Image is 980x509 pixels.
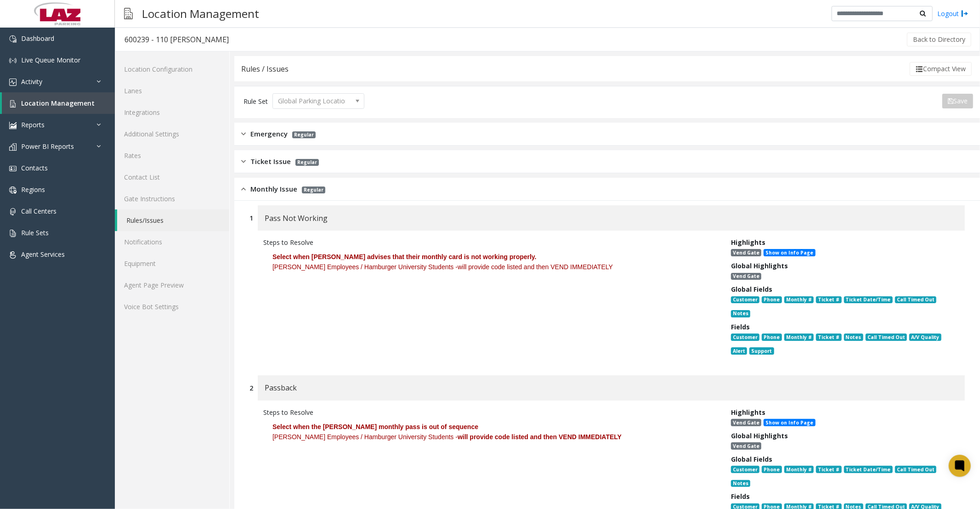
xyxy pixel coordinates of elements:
a: Equipment [115,253,229,274]
img: 'icon' [9,251,17,259]
a: Additional Settings [115,123,229,145]
span: Fields [731,322,750,331]
span: Ticket Date/Time [844,296,893,304]
img: 'icon' [9,122,17,129]
img: 'icon' [9,79,17,86]
span: Rule Sets [21,228,49,237]
img: 'icon' [9,57,17,64]
div: 1 [249,213,253,223]
span: Call Timed Out [866,334,907,341]
img: closed [241,129,246,139]
span: Call Timed Out [895,466,936,473]
span: [PERSON_NAME] Employees / Hamburger University Students - [272,263,458,271]
span: Customer [731,334,759,341]
div: 2 [249,383,253,393]
span: Notes [844,334,863,341]
img: 'icon' [9,165,17,172]
span: Ticket Date/Time [844,466,893,473]
span: Alert [731,347,747,355]
span: Reports [21,120,45,129]
span: Dashboard [21,34,54,43]
a: Location Configuration [115,58,229,80]
div: Steps to Resolve [263,407,717,417]
span: Activity [21,77,42,86]
span: Notes [731,480,750,487]
span: Agent Services [21,250,65,259]
span: Monthly Issue [250,184,297,194]
span: Customer [731,466,759,473]
a: Voice Bot Settings [115,296,229,317]
button: Save [942,94,973,108]
img: 'icon' [9,208,17,215]
span: Passback [265,382,297,394]
span: Vend Gate [731,442,761,450]
span: Vend Gate [731,273,761,280]
div: Steps to Resolve [263,238,717,247]
a: Rules/Issues [117,209,229,231]
span: Call Timed Out [895,296,936,304]
div: Rules / Issues [241,63,289,75]
span: Location Management [21,99,95,107]
font: Select when the [PERSON_NAME] monthly pass is out of sequence [272,423,478,430]
span: Highlights [731,408,765,417]
button: Compact View [910,62,972,76]
h3: Location Management [137,2,264,25]
a: Gate Instructions [115,188,229,209]
a: Agent Page Preview [115,274,229,296]
span: Global Highlights [731,261,788,270]
span: Regular [292,131,316,138]
span: Vend Gate [731,419,761,426]
span: Phone [762,334,782,341]
span: Vend Gate [731,249,761,256]
span: Phone [762,466,782,473]
a: Lanes [115,80,229,102]
img: opened [241,184,246,194]
a: Logout [937,9,969,18]
span: Global Fields [731,455,772,464]
span: Ticket # [816,466,841,473]
a: Integrations [115,102,229,123]
img: 'icon' [9,230,17,237]
img: 'icon' [9,187,17,194]
span: Phone [762,296,782,304]
button: Back to Directory [907,33,971,46]
a: Contact List [115,166,229,188]
span: Notes [731,310,750,317]
span: Customer [731,296,759,304]
span: [PERSON_NAME] Employees / Hamburger University Students - [272,433,458,441]
font: will provide code listed and then VEND IMMEDIATELY [458,263,613,271]
span: Global Highlights [731,431,788,440]
span: Ticket Issue [250,156,291,167]
span: Regions [21,185,45,194]
span: Fields [731,492,750,501]
span: Regular [302,187,325,193]
span: Ticket # [816,334,841,341]
span: Ticket # [816,296,841,304]
span: Support [749,347,774,355]
span: Monthly # [784,334,814,341]
img: 'icon' [9,143,17,151]
img: logout [961,9,969,18]
span: Pass Not Working [265,212,328,224]
span: Highlights [731,238,765,247]
img: pageIcon [124,2,133,25]
span: Call Centers [21,207,57,215]
a: Rates [115,145,229,166]
span: Monthly # [784,296,814,304]
a: Notifications [115,231,229,253]
span: Show on Info Page [764,419,815,426]
img: closed [241,156,246,167]
div: Rule Set [244,93,268,109]
span: Power BI Reports [21,142,74,151]
span: A/V Quality [909,334,941,341]
b: will provide code listed and then VEND IMMEDIATELY [458,433,622,441]
span: Show on Info Page [764,249,815,256]
img: 'icon' [9,100,17,107]
span: Emergency [250,129,288,139]
span: Monthly # [784,466,814,473]
font: Select when [PERSON_NAME] advises that their monthly card is not working properly. [272,253,537,260]
a: Location Management [2,92,115,114]
span: Contacts [21,164,48,172]
span: Regular [295,159,319,166]
img: 'icon' [9,35,17,43]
